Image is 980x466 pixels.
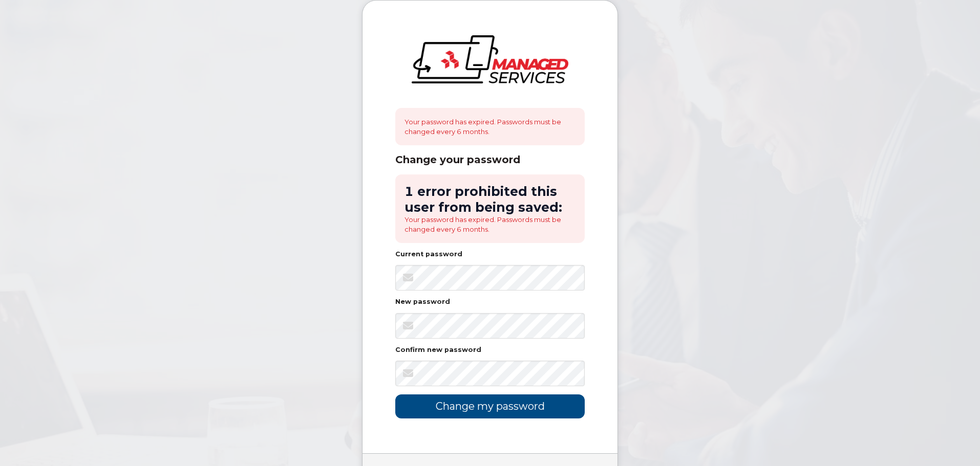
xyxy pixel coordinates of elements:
input: Change my password [395,394,585,418]
label: Confirm new password [395,347,481,353]
h2: 1 error prohibited this user from being saved: [404,184,576,215]
label: Current password [395,251,462,258]
div: Change your password [395,153,585,166]
li: Your password has expired. Passwords must be changed every 6 months. [404,215,576,234]
div: Your password has expired. Passwords must be changed every 6 months. [395,108,585,145]
img: logo-large.png [412,35,568,83]
label: New password [395,299,450,305]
